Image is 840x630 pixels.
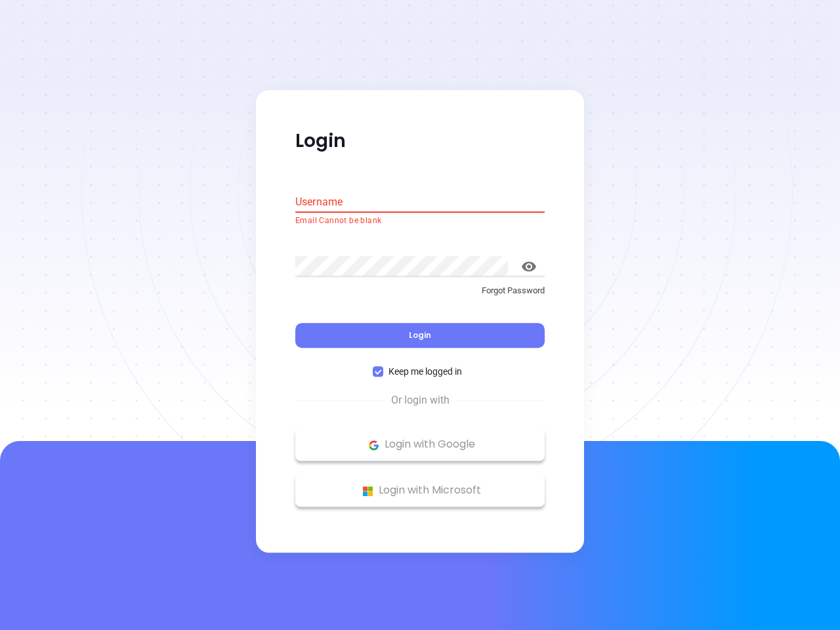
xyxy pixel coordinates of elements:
img: Microsoft Logo [360,483,376,499]
p: Login with Google [302,435,538,455]
p: Forgot Password [295,284,545,297]
button: Google Logo Login with Google [295,429,545,461]
span: Login [409,330,431,341]
p: Login [295,129,545,153]
span: Keep me logged in [383,365,467,379]
a: Forgot Password [295,284,545,308]
p: Email Cannot be blank [295,215,545,228]
button: Microsoft Logo Login with Microsoft [295,474,545,507]
img: Google Logo [366,437,382,453]
button: Login [295,324,545,348]
button: toggle password visibility [513,251,545,282]
p: Login with Microsoft [302,481,538,501]
span: Or login with [385,393,456,409]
